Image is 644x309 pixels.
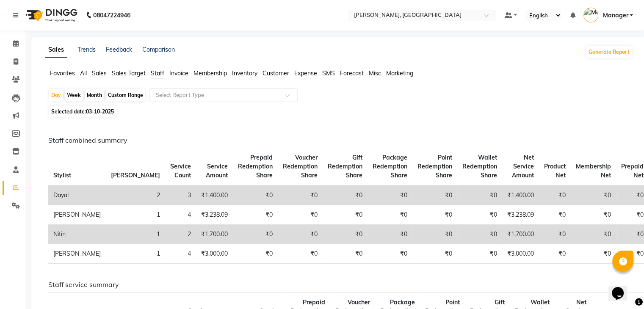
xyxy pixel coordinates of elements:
span: Package Redemption Share [373,154,407,179]
td: ₹0 [323,185,368,205]
span: Manager [603,11,628,20]
td: ₹0 [278,185,323,205]
img: logo [22,3,80,27]
a: Comparison [142,46,175,53]
td: ₹0 [457,244,502,264]
h6: Staff service summary [48,281,626,289]
a: Trends [77,46,96,53]
td: 4 [165,244,196,264]
td: ₹0 [539,185,571,205]
td: 4 [165,205,196,225]
td: ₹0 [412,205,457,225]
span: Selected date: [49,106,116,117]
td: ₹0 [539,244,571,264]
span: Point Redemption Share [417,154,452,179]
iframe: chat widget [608,275,636,301]
td: ₹1,700.00 [196,225,233,244]
h6: Staff combined summary [48,136,626,144]
td: ₹0 [368,205,412,225]
td: ₹0 [278,205,323,225]
span: Wallet Redemption Share [462,154,497,179]
td: ₹1,400.00 [196,185,233,205]
span: Marketing [386,69,413,77]
td: ₹0 [571,244,616,264]
td: ₹3,238.09 [196,205,233,225]
td: ₹1,700.00 [502,225,539,244]
td: [PERSON_NAME] [48,205,106,225]
div: Month [85,89,104,101]
span: [PERSON_NAME] [111,171,160,179]
td: ₹0 [412,225,457,244]
div: Custom Range [106,89,145,101]
td: ₹0 [412,244,457,264]
span: Sales [92,69,107,77]
td: ₹0 [571,205,616,225]
td: Nitin [48,225,106,244]
span: Forecast [340,69,364,77]
td: ₹0 [233,225,278,244]
a: Feedback [106,46,132,53]
span: Staff [151,69,164,77]
td: ₹0 [233,205,278,225]
span: Membership Net [576,163,611,179]
span: Misc [369,69,381,77]
span: SMS [322,69,335,77]
span: Prepaid Net [621,163,644,179]
td: ₹0 [233,185,278,205]
td: ₹3,000.00 [502,244,539,264]
span: Prepaid Redemption Share [238,154,273,179]
span: Service Count [170,163,191,179]
span: Invoice [169,69,188,77]
td: ₹0 [323,244,368,264]
td: ₹0 [323,205,368,225]
span: Membership [193,69,227,77]
span: Stylist [53,171,71,179]
span: 03-10-2025 [86,108,114,115]
div: Week [65,89,83,101]
td: ₹0 [233,244,278,264]
td: 2 [165,225,196,244]
span: Sales Target [112,69,146,77]
td: ₹0 [457,225,502,244]
td: ₹0 [368,244,412,264]
span: Product Net [544,163,566,179]
td: ₹0 [278,244,323,264]
td: 2 [106,185,165,205]
td: 1 [106,205,165,225]
td: ₹0 [571,225,616,244]
td: ₹3,238.09 [502,205,539,225]
td: ₹0 [457,185,502,205]
span: Net Service Amount [512,154,534,179]
span: Customer [263,69,289,77]
td: [PERSON_NAME] [48,244,106,264]
td: ₹0 [539,225,571,244]
img: Manager [583,8,598,22]
span: Expense [294,69,317,77]
td: 1 [106,225,165,244]
td: Dayal [48,185,106,205]
span: Service Amount [206,163,228,179]
span: Favorites [50,69,75,77]
td: ₹1,400.00 [502,185,539,205]
td: ₹0 [323,225,368,244]
td: ₹0 [571,185,616,205]
td: ₹3,000.00 [196,244,233,264]
td: ₹0 [457,205,502,225]
div: Day [49,89,63,101]
td: ₹0 [412,185,457,205]
span: Gift Redemption Share [328,154,362,179]
td: ₹0 [368,225,412,244]
td: ₹0 [278,225,323,244]
td: ₹0 [539,205,571,225]
button: Generate Report [586,46,632,58]
td: ₹0 [368,185,412,205]
span: Inventory [232,69,257,77]
b: 08047224946 [93,3,130,27]
span: All [80,69,87,77]
td: 3 [165,185,196,205]
td: 1 [106,244,165,264]
a: Sales [45,42,67,58]
span: Voucher Redemption Share [283,154,318,179]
